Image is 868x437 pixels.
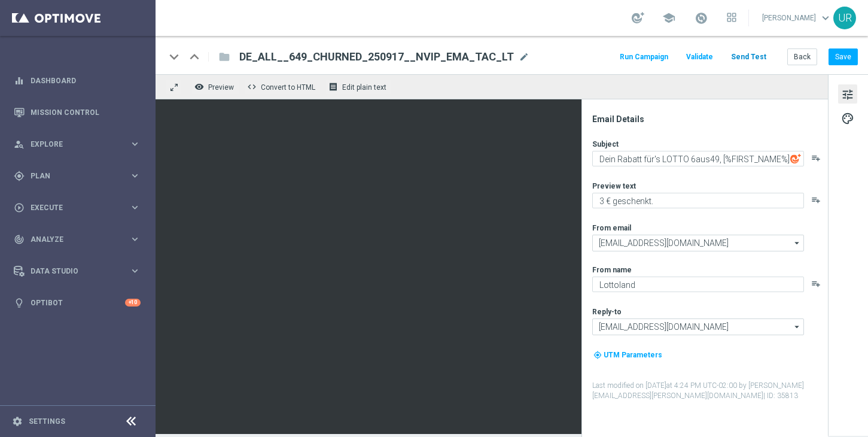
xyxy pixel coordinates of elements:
[592,114,827,125] div: Email Details
[592,235,804,251] input: Select
[838,108,857,128] button: palette
[13,235,141,244] button: track_changes Analyze keyboard_arrow_right
[31,236,129,243] span: Analyze
[14,202,129,213] div: Execute
[729,49,768,65] button: Send Test
[247,82,257,92] span: code
[14,139,25,150] i: person_search
[841,111,854,126] span: palette
[125,299,141,306] div: +10
[592,318,804,335] input: Select
[31,65,141,96] a: Dashboard
[761,9,833,27] a: [PERSON_NAME]keyboard_arrow_down
[592,223,631,233] label: From email
[31,172,129,180] span: Plan
[791,319,803,335] i: arrow_drop_down
[14,171,25,181] i: gps_fixed
[592,181,636,191] label: Preview text
[12,416,23,427] i: settings
[14,171,129,181] div: Plan
[811,279,821,289] button: playlist_add
[129,202,141,213] i: keyboard_arrow_right
[519,51,529,62] span: mode_edit
[790,153,801,164] img: optiGenie.svg
[14,234,25,245] i: track_changes
[194,82,204,92] i: remove_red_eye
[618,49,670,65] button: Run Campaign
[31,204,129,211] span: Execute
[662,11,675,25] span: school
[129,233,141,245] i: keyboard_arrow_right
[31,96,141,128] a: Mission Control
[14,287,141,318] div: Optibot
[13,203,141,213] button: play_circle_outline Execute keyboard_arrow_right
[686,53,713,61] span: Validate
[261,83,315,92] span: Convert to HTML
[129,138,141,150] i: keyboard_arrow_right
[829,48,858,65] button: Save
[838,84,857,104] button: tune
[811,195,821,205] button: playlist_add
[13,139,141,149] button: person_search Explore keyboard_arrow_right
[328,82,338,92] i: receipt
[684,49,715,65] button: Validate
[14,202,25,213] i: play_circle_outline
[592,265,632,275] label: From name
[13,76,141,86] button: equalizer Dashboard
[208,83,234,92] span: Preview
[13,171,141,181] button: gps_fixed Plan keyboard_arrow_right
[31,268,129,275] span: Data Studio
[593,351,602,359] i: my_location
[244,79,321,95] button: code Convert to HTML
[29,418,65,425] a: Settings
[129,170,141,181] i: keyboard_arrow_right
[14,96,141,128] div: Mission Control
[13,266,141,276] button: Data Studio keyboard_arrow_right
[239,50,514,64] span: DE_ALL__649_CHURNED_250917__NVIP_EMA_TAC_LT
[841,87,854,102] span: tune
[787,48,817,65] button: Back
[13,298,141,308] button: lightbulb Optibot +10
[592,381,827,401] label: Last modified on [DATE] at 4:24 PM UTC-02:00 by [PERSON_NAME][EMAIL_ADDRESS][PERSON_NAME][DOMAIN_...
[342,83,386,92] span: Edit plain text
[791,235,803,251] i: arrow_drop_down
[325,79,392,95] button: receipt Edit plain text
[31,141,129,148] span: Explore
[819,11,832,25] span: keyboard_arrow_down
[592,307,622,317] label: Reply-to
[14,139,129,150] div: Explore
[604,351,662,359] span: UTM Parameters
[592,139,619,149] label: Subject
[191,79,239,95] button: remove_red_eye Preview
[811,153,821,163] button: playlist_add
[129,265,141,277] i: keyboard_arrow_right
[14,65,141,96] div: Dashboard
[13,108,141,117] button: Mission Control
[14,298,25,308] i: lightbulb
[31,287,125,318] a: Optibot
[14,75,25,86] i: equalizer
[833,7,856,29] div: UR
[14,234,129,245] div: Analyze
[592,348,663,362] button: my_location UTM Parameters
[763,392,798,400] span: | ID: 35813
[14,266,129,277] div: Data Studio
